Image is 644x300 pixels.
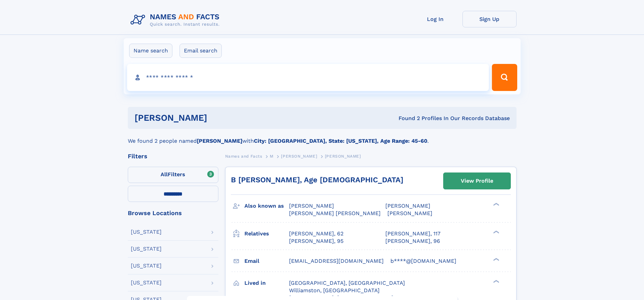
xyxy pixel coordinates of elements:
[461,173,493,189] div: View Profile
[128,153,218,159] div: Filters
[128,167,218,183] label: Filters
[289,210,381,216] span: [PERSON_NAME] [PERSON_NAME]
[387,210,432,216] span: [PERSON_NAME]
[129,44,172,58] label: Name search
[492,64,517,91] button: Search Button
[281,152,317,160] a: [PERSON_NAME]
[492,279,500,283] div: ❯
[254,138,427,144] b: City: [GEOGRAPHIC_DATA], State: [US_STATE], Age Range: 45-60
[492,202,500,207] div: ❯
[444,173,510,189] a: View Profile
[180,44,222,58] label: Email search
[128,129,517,145] div: We found 2 people named with .
[127,64,489,91] input: search input
[270,154,273,159] span: M
[289,237,343,245] a: [PERSON_NAME], 95
[128,11,225,29] img: Logo Names and Facts
[270,152,273,160] a: M
[244,255,289,267] h3: Email
[385,203,430,209] span: [PERSON_NAME]
[244,228,289,239] h3: Relatives
[135,114,303,122] h1: [PERSON_NAME]
[131,246,162,252] div: [US_STATE]
[289,258,384,264] span: [EMAIL_ADDRESS][DOMAIN_NAME]
[325,154,361,159] span: [PERSON_NAME]
[492,257,500,261] div: ❯
[244,277,289,289] h3: Lived in
[281,154,317,159] span: [PERSON_NAME]
[225,152,262,160] a: Names and Facts
[289,203,334,209] span: [PERSON_NAME]
[231,176,403,184] a: B [PERSON_NAME], Age [DEMOGRAPHIC_DATA]
[289,287,380,294] span: Williamston, [GEOGRAPHIC_DATA]
[408,11,462,27] a: Log In
[131,280,162,285] div: [US_STATE]
[492,230,500,234] div: ❯
[131,229,162,235] div: [US_STATE]
[385,237,440,245] a: [PERSON_NAME], 96
[161,171,168,178] span: All
[462,11,517,27] a: Sign Up
[128,210,218,216] div: Browse Locations
[303,115,510,122] div: Found 2 Profiles In Our Records Database
[289,230,343,237] a: [PERSON_NAME], 62
[385,230,440,237] a: [PERSON_NAME], 117
[289,280,405,286] span: [GEOGRAPHIC_DATA], [GEOGRAPHIC_DATA]
[197,138,242,144] b: [PERSON_NAME]
[244,200,289,212] h3: Also known as
[131,263,162,269] div: [US_STATE]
